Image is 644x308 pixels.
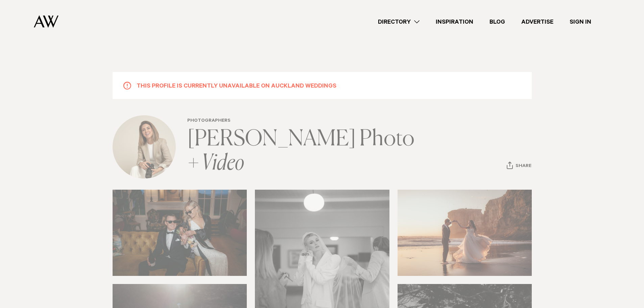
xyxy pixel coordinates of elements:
a: Directory [370,17,428,26]
a: Blog [481,17,513,26]
a: Inspiration [428,17,481,26]
img: Auckland Weddings Logo [34,15,58,28]
a: Sign In [562,17,599,26]
a: Advertise [513,17,562,26]
h5: This profile is currently unavailable on Auckland Weddings [137,81,336,90]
